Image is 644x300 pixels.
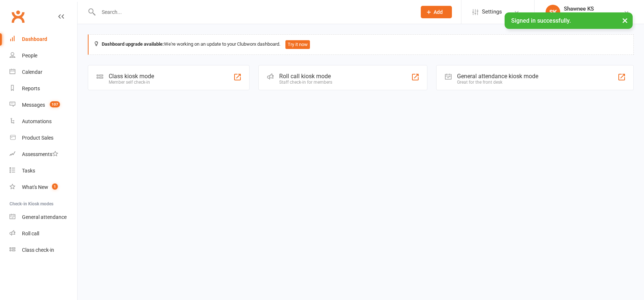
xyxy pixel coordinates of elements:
[52,183,58,190] span: 1
[109,73,154,80] div: Class kiosk mode
[22,214,67,220] div: General attendance
[10,146,77,163] a: Assessments
[22,86,40,91] div: Reports
[10,113,77,130] a: Automations
[22,184,48,190] div: What's New
[9,7,27,26] a: Clubworx
[96,7,411,17] input: Search...
[22,231,39,236] div: Roll call
[10,64,77,80] a: Calendar
[434,9,443,15] span: Add
[22,168,35,174] div: Tasks
[10,48,77,64] a: People
[10,225,77,242] a: Roll call
[22,102,45,108] div: Messages
[564,12,594,19] div: ACA Network
[279,73,332,80] div: Roll call kiosk mode
[285,40,310,49] button: Try it now
[22,53,37,58] div: People
[482,4,502,20] span: Settings
[22,247,54,253] div: Class check-in
[10,163,77,179] a: Tasks
[22,36,47,42] div: Dashboard
[10,209,77,225] a: General attendance kiosk mode
[10,130,77,146] a: Product Sales
[22,151,58,157] div: Assessments
[457,80,538,85] div: Great for the front desk
[10,242,77,258] a: Class kiosk mode
[564,5,594,12] div: Shawnee KS
[511,17,571,24] span: Signed in successfully.
[279,80,332,85] div: Staff check-in for members
[457,73,538,80] div: General attendance kiosk mode
[22,135,53,141] div: Product Sales
[22,69,42,75] div: Calendar
[10,97,77,113] a: Messages 107
[22,118,52,124] div: Automations
[10,179,77,195] a: What's New1
[10,31,77,48] a: Dashboard
[50,101,60,107] span: 107
[421,6,452,18] button: Add
[102,41,164,47] strong: Dashboard upgrade available:
[618,12,632,28] button: ×
[10,80,77,97] a: Reports
[109,80,154,85] div: Member self check-in
[88,34,634,55] div: We're working on an update to your Clubworx dashboard.
[546,5,560,19] div: SK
